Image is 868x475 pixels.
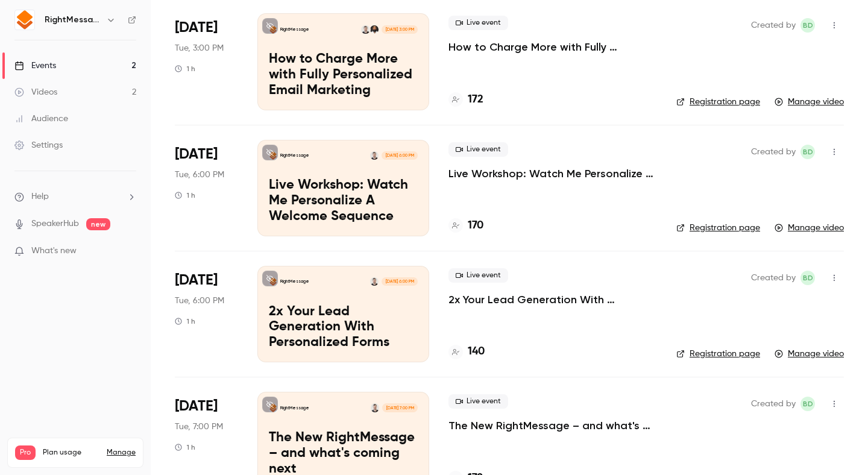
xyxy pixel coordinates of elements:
a: 170 [448,218,483,234]
span: Live event [448,394,508,409]
span: Tue, 6:00 PM [175,295,224,307]
a: 2x Your Lead Generation With Personalized Forms [448,292,657,307]
div: 1 h [175,64,195,74]
span: Created by [751,271,796,285]
span: [DATE] 6:00 PM [382,151,417,160]
span: BD [803,18,813,33]
span: Help [31,190,49,203]
span: Tue, 7:00 PM [175,421,223,433]
p: 2x Your Lead Generation With Personalized Forms [269,304,418,351]
p: RightMessage [280,278,309,285]
span: [DATE] [175,271,218,290]
h4: 140 [468,344,485,360]
span: Created by [751,18,796,33]
span: [DATE] 6:00 PM [382,277,417,286]
iframe: Noticeable Trigger [122,246,136,257]
span: Brennan Dunn [800,18,815,33]
a: Manage [107,448,136,458]
span: [DATE] 7:00 PM [382,403,417,412]
span: Pro [15,445,36,460]
a: 2x Your Lead Generation With Personalized FormsRightMessageBrennan Dunn[DATE] 6:00 PM2x Your Lead... [257,266,429,362]
span: Created by [751,145,796,159]
a: The New RightMessage – and what's coming next [448,418,657,433]
span: Live event [448,268,508,283]
p: How to Charge More with Fully Personalized Email Marketing [269,52,418,98]
div: 1 h [175,190,195,200]
h4: 172 [468,92,483,108]
span: What's new [31,245,77,257]
span: Live event [448,142,508,157]
p: RightMessage [280,27,309,33]
span: [DATE] [175,18,218,37]
span: Brennan Dunn [800,397,815,411]
p: Live Workshop: Watch Me Personalize A Welcome Sequence [269,178,418,224]
span: Tue, 6:00 PM [175,169,224,181]
a: How to Charge More with Fully Personalized Email Marketing [448,40,657,54]
span: [DATE] 3:00 PM [382,25,417,34]
span: [DATE] [175,397,218,416]
span: [DATE] [175,145,218,164]
h4: 170 [468,218,483,234]
span: Live event [448,16,508,30]
div: Feb 11 Tue, 5:00 PM (Europe/London) [175,266,238,362]
img: Brennan Dunn [370,151,379,160]
div: Videos [14,86,57,98]
a: How to Charge More with Fully Personalized Email Marketing RightMessageNabeel AzeezBrennan Dunn[D... [257,13,429,110]
div: 1 h [175,442,195,452]
span: BD [803,145,813,159]
a: SpeakerHub [31,218,79,230]
div: Events [14,60,56,72]
span: Plan usage [43,448,99,458]
a: Live Workshop: Watch Me Personalize A Welcome Sequence [448,166,657,181]
span: Brennan Dunn [800,271,815,285]
img: Brennan Dunn [361,25,370,34]
div: 1 h [175,316,195,326]
p: RightMessage [280,405,309,411]
a: 140 [448,344,485,360]
img: Nabeel Azeez [370,25,379,34]
p: RightMessage [280,153,309,159]
li: help-dropdown-opener [14,190,136,203]
a: Registration page [676,96,760,108]
span: Brennan Dunn [800,145,815,159]
a: 172 [448,92,483,108]
img: RightMessage [15,10,34,30]
a: Registration page [676,348,760,360]
div: Aug 26 Tue, 2:00 PM (Europe/London) [175,13,238,110]
a: Manage video [775,222,844,234]
img: Brennan Dunn [370,277,379,286]
h6: RightMessage [45,14,101,26]
span: Tue, 3:00 PM [175,42,224,54]
div: Mar 25 Tue, 5:00 PM (Europe/London) [175,140,238,236]
a: Registration page [676,222,760,234]
span: new [86,218,110,230]
span: BD [803,397,813,411]
img: Brennan Dunn [371,403,379,412]
a: Manage video [775,348,844,360]
span: Created by [751,397,796,411]
a: Manage video [775,96,844,108]
span: BD [803,271,813,285]
div: Settings [14,139,63,151]
div: Audience [14,113,68,125]
a: Live Workshop: Watch Me Personalize A Welcome SequenceRightMessageBrennan Dunn[DATE] 6:00 PMLive ... [257,140,429,236]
